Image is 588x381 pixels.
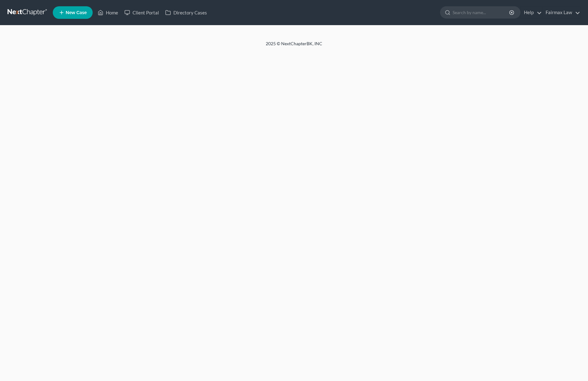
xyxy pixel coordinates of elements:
input: Search by name... [453,7,510,18]
a: Directory Cases [162,7,210,18]
a: Home [95,7,121,18]
a: Help [521,7,542,18]
a: Client Portal [121,7,162,18]
a: Fairmax Law [542,7,580,18]
div: 2025 © NextChapterBK, INC [115,41,473,52]
span: New Case [66,10,87,15]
